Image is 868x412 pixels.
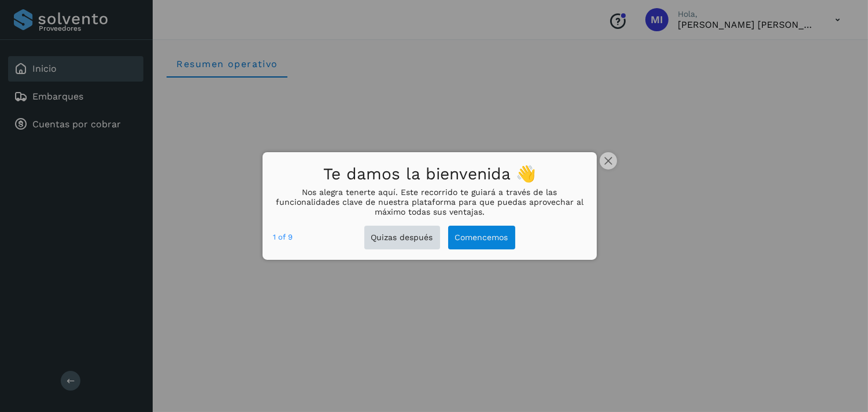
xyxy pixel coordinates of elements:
div: 1 of 9 [273,231,293,244]
button: Comencemos [448,226,515,249]
button: close, [600,152,617,170]
button: Quizas después [364,226,440,249]
h1: Te damos la bienvenida 👋 [273,161,586,187]
div: Te damos la bienvenida 👋Nos alegra tenerte aquí. Este recorrido te guiará a través de las funcion... [263,152,597,260]
div: step 1 of 9 [273,231,293,244]
p: Nos alegra tenerte aquí. Este recorrido te guiará a través de las funcionalidades clave de nuestr... [273,187,586,216]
